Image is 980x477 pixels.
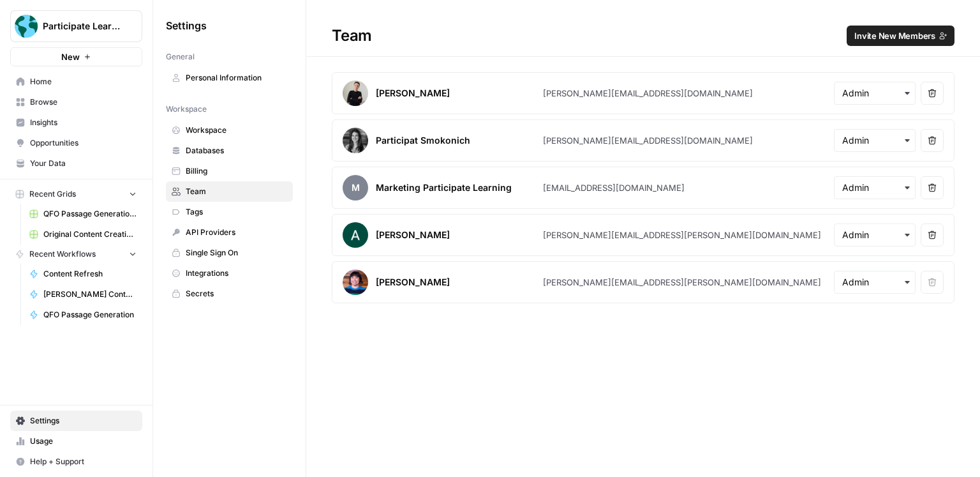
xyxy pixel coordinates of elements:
[186,288,287,299] span: Secrets
[10,431,142,451] a: Usage
[15,15,38,38] img: Participate Learning Logo
[343,222,368,248] img: avatar
[30,158,137,169] span: Your Data
[186,268,287,279] span: Integrations
[166,68,293,88] a: Personal Information
[30,435,137,447] span: Usage
[29,188,76,200] span: Recent Grids
[343,175,368,201] span: M
[186,165,287,177] span: Billing
[10,47,142,66] button: New
[10,153,142,174] a: Your Data
[166,51,195,63] span: General
[43,20,120,33] span: Participate Learning
[842,87,907,100] input: Admin
[10,112,142,133] a: Insights
[30,137,137,149] span: Opportunities
[166,140,293,161] a: Databases
[166,263,293,284] a: Integrations
[376,276,450,289] div: [PERSON_NAME]
[10,133,142,153] a: Opportunities
[376,229,450,241] div: [PERSON_NAME]
[842,134,907,147] input: Admin
[30,117,137,128] span: Insights
[10,72,142,92] a: Home
[376,181,512,194] div: Marketing Participate Learning
[30,96,137,108] span: Browse
[166,202,293,222] a: Tags
[43,309,137,321] span: QFO Passage Generation
[166,18,207,33] span: Settings
[186,227,287,238] span: API Providers
[343,269,368,295] img: avatar
[43,289,137,300] span: [PERSON_NAME] Content Edit Test
[24,204,142,224] a: QFO Passage Generation Grid
[186,145,287,156] span: Databases
[43,208,137,220] span: QFO Passage Generation Grid
[166,181,293,202] a: Team
[166,222,293,243] a: API Providers
[10,411,142,431] a: Settings
[543,276,821,289] div: [PERSON_NAME][EMAIL_ADDRESS][PERSON_NAME][DOMAIN_NAME]
[24,284,142,305] a: [PERSON_NAME] Content Edit Test
[842,181,907,194] input: Admin
[543,87,753,100] div: [PERSON_NAME][EMAIL_ADDRESS][DOMAIN_NAME]
[10,185,142,204] button: Recent Grids
[29,248,96,260] span: Recent Workflows
[166,284,293,304] a: Secrets
[186,186,287,197] span: Team
[30,76,137,87] span: Home
[10,245,142,264] button: Recent Workflows
[186,125,287,136] span: Workspace
[24,224,142,245] a: Original Content Creation Grid
[842,229,907,241] input: Admin
[10,451,142,472] button: Help + Support
[343,128,368,153] img: avatar
[186,206,287,218] span: Tags
[847,26,954,46] button: Invite New Members
[166,103,207,115] span: Workspace
[61,50,80,63] span: New
[543,181,685,194] div: [EMAIL_ADDRESS][DOMAIN_NAME]
[30,456,137,467] span: Help + Support
[306,26,980,46] div: Team
[24,264,142,284] a: Content Refresh
[186,72,287,84] span: Personal Information
[166,243,293,263] a: Single Sign On
[166,161,293,181] a: Billing
[166,120,293,140] a: Workspace
[343,80,368,106] img: avatar
[43,229,137,240] span: Original Content Creation Grid
[30,415,137,427] span: Settings
[842,276,907,289] input: Admin
[24,305,142,325] a: QFO Passage Generation
[10,92,142,112] a: Browse
[186,247,287,259] span: Single Sign On
[10,10,142,42] button: Workspace: Participate Learning
[854,29,935,42] span: Invite New Members
[376,87,450,100] div: [PERSON_NAME]
[43,268,137,280] span: Content Refresh
[376,134,470,147] div: Participat Smokonich
[543,229,821,241] div: [PERSON_NAME][EMAIL_ADDRESS][PERSON_NAME][DOMAIN_NAME]
[543,134,753,147] div: [PERSON_NAME][EMAIL_ADDRESS][DOMAIN_NAME]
